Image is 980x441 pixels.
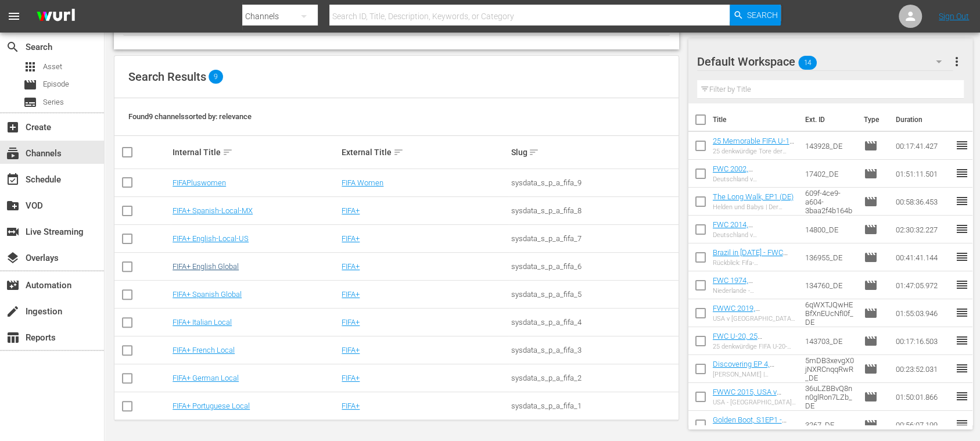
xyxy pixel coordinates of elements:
a: FIFAPluswomen [173,178,226,187]
span: 14 [798,51,817,75]
a: Discovering EP 4, [PERSON_NAME] (DE) [713,360,784,377]
span: Asset [23,60,37,74]
div: External Title [342,145,507,159]
th: Title [713,103,799,136]
a: FWWC 2015, USA v [GEOGRAPHIC_DATA], Final - FMR (DE) [713,388,785,414]
span: menu [7,9,21,23]
a: Brazil in [DATE] - FWC USA 1994 (DE) [713,248,788,266]
td: 36uLZBBvQ8nn0glRon7LZb_DE [800,383,859,411]
a: FWC 2002, [GEOGRAPHIC_DATA] v [GEOGRAPHIC_DATA], Quarter-Finals - FMR (DE) [713,164,796,199]
div: Niederlande - [GEOGRAPHIC_DATA] | Finale | FIFA Fussball-Weltmeisterschaft [GEOGRAPHIC_DATA] 1974... [713,287,796,295]
a: FIFA+ [342,401,360,410]
a: FIFA Women [342,178,383,187]
span: Episode [43,78,69,90]
td: 01:51:11.501 [891,160,955,188]
span: reorder [955,138,969,152]
button: more_vert [950,48,964,76]
span: reorder [955,166,969,180]
a: FIFA+ English-Local-US [173,234,249,243]
span: Found 9 channels sorted by: relevance [128,112,252,121]
div: USA - [GEOGRAPHIC_DATA] | Finale | FIFA Frauen-Weltmeisterschaft [GEOGRAPHIC_DATA] 2015™ | Spiel ... [713,399,796,406]
span: Episode [864,390,878,404]
div: 25 denkwürdige Tore der FIFA U-17-Frauen-Weltmeisterschaft [713,148,796,155]
a: FIFA+ [342,318,360,327]
a: 25 Memorable FIFA U-17 Women’s World Cup Goals (DE) [713,137,794,163]
a: FIFA+ English Global [173,262,239,271]
a: The Long Walk, EP1 (DE) [713,192,794,201]
span: Episode [864,278,878,292]
td: 14800_DE [800,216,859,243]
td: 00:23:52.031 [891,355,955,383]
button: Search [730,5,781,26]
a: FWWC 2019, [GEOGRAPHIC_DATA] v [GEOGRAPHIC_DATA], Final - FMR (DE) [713,304,788,339]
span: Episode [23,78,37,92]
span: Automation [6,278,20,292]
span: reorder [955,194,969,208]
td: 134760_DE [800,271,859,299]
a: FWC U-20, 25 Memorable Goals (DE) [713,332,787,349]
a: FIFA+ [342,206,360,215]
span: Overlays [6,251,20,265]
div: sysdata_s_p_a_fifa_3 [511,346,676,354]
div: USA v [GEOGRAPHIC_DATA] | Finale | FIFA Frauen-Weltmeisterschaft [GEOGRAPHIC_DATA] 2019™ | Spiel ... [713,315,796,322]
td: 00:17:16.503 [891,327,955,355]
span: reorder [955,417,969,431]
div: sysdata_s_p_a_fifa_1 [511,401,676,410]
span: VOD [6,199,20,213]
a: FIFA+ [342,290,360,299]
div: 25 denkwürdige FIFA U-20-Weltmeisterschaftstore [713,343,796,350]
th: Type [857,103,889,136]
td: 00:17:41.427 [891,132,955,160]
div: sysdata_s_p_a_fifa_5 [511,290,676,299]
div: sysdata_s_p_a_fifa_8 [511,206,676,215]
span: reorder [955,222,969,236]
span: Schedule [6,173,20,187]
th: Duration [889,103,959,136]
span: Episode [864,418,878,432]
div: Default Workspace [697,45,953,78]
span: Live Streaming [6,225,20,239]
span: reorder [955,334,969,347]
span: more_vert [950,55,964,69]
span: Channels [6,146,20,160]
td: 17402_DE [800,160,859,188]
div: sysdata_s_p_a_fifa_4 [511,318,676,327]
span: Series [43,96,64,108]
a: FIFA+ [342,234,360,243]
span: reorder [955,306,969,320]
td: 01:55:03.946 [891,299,955,327]
a: FIFA+ [342,374,360,382]
a: Sign Out [939,12,969,21]
a: FWC 2014, [GEOGRAPHIC_DATA] v [GEOGRAPHIC_DATA], Round of 16 - FMR (DE) [713,220,788,255]
a: FIFA+ [342,262,360,271]
a: FIFA+ Spanish-Local-MX [173,206,253,215]
a: Golden Boot, S1EP1 - Totò (DE) [713,415,787,433]
span: Episode [864,167,878,181]
td: 00:41:41.144 [891,243,955,271]
td: 00:58:36.453 [891,188,955,216]
span: Episode [864,223,878,236]
div: Slug [511,145,676,159]
span: Reports [6,331,20,345]
div: [PERSON_NAME] | Discovering [713,371,796,378]
td: 01:50:01.866 [891,383,955,411]
span: Series [23,95,37,109]
span: reorder [955,361,969,375]
span: Search Results [128,70,206,84]
span: sort [222,147,233,157]
div: Deutschland v [GEOGRAPHIC_DATA] | Achtelfinale | FIFA Fussball-Weltmeisterschaft Brasilien 2014™ ... [713,231,796,239]
div: sysdata_s_p_a_fifa_2 [511,374,676,382]
td: 02:30:32.227 [891,216,955,243]
span: Episode [864,195,878,209]
span: Episode [864,250,878,264]
span: Episode [864,362,878,376]
td: 6qWXTJQwHEBfXnEUcNfI0f_DE [800,299,859,327]
td: 136955_DE [800,243,859,271]
span: sort [529,147,539,157]
span: Create [6,120,20,134]
img: ans4CAIJ8jUAAAAAAAAAAAAAAAAAAAAAAAAgQb4GAAAAAAAAAAAAAAAAAAAAAAAAJMjXAAAAAAAAAAAAAAAAAAAAAAAAgAT5G... [28,3,84,30]
a: FIFA+ Portuguese Local [173,401,250,410]
span: Asset [43,61,62,73]
span: Search [747,5,778,26]
div: sysdata_s_p_a_fifa_9 [511,178,676,187]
